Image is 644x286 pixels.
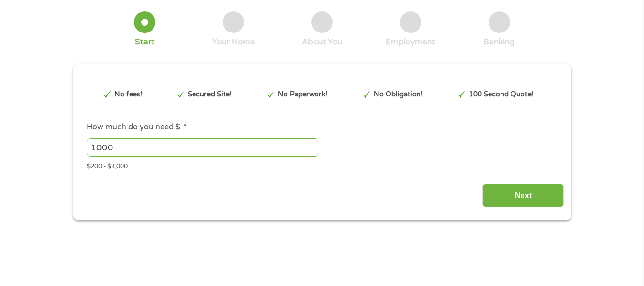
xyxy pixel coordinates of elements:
[302,37,342,47] div: About You
[482,184,564,207] input: Next
[374,89,423,100] p: No Obligation!
[87,122,187,132] label: How much do you need $
[386,37,435,47] div: Employment
[469,89,533,100] p: 100 Second Quote!
[483,37,515,47] div: Banking
[278,89,327,100] p: No Paperwork!
[188,89,232,100] p: Secured Site!
[114,89,142,100] p: No fees!
[87,159,557,171] div: $200 - $3,000
[212,37,255,47] div: Your Home
[135,37,155,47] div: Start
